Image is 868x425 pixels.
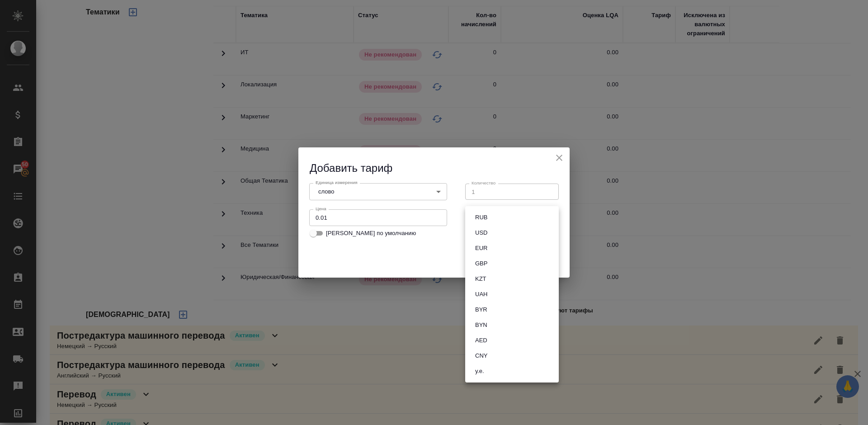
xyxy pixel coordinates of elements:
[472,289,490,299] button: UAH
[472,320,490,330] button: BYN
[472,335,490,345] button: AED
[472,366,487,376] button: у.е.
[472,243,490,253] button: EUR
[472,212,490,222] button: RUB
[472,305,490,315] button: BYR
[472,259,490,269] button: GBP
[472,274,489,284] button: KZT
[472,228,490,238] button: USD
[472,351,490,361] button: CNY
